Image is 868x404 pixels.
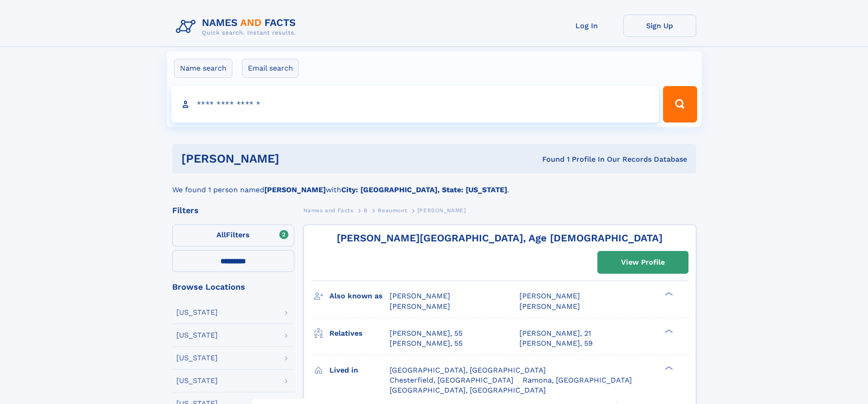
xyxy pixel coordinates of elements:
[390,366,546,374] span: [GEOGRAPHIC_DATA], [GEOGRAPHIC_DATA]
[390,386,546,394] span: [GEOGRAPHIC_DATA], [GEOGRAPHIC_DATA]
[378,205,407,216] a: Beaumont
[329,288,390,304] h3: Also known as
[663,86,697,123] button: Search Button
[411,154,687,164] div: Found 1 Profile In Our Records Database
[390,338,462,348] a: [PERSON_NAME], 55
[172,283,294,291] div: Browse Locations
[216,230,226,239] span: All
[176,332,218,339] div: [US_STATE]
[242,59,299,78] label: Email search
[390,328,462,338] a: [PERSON_NAME], 55
[519,338,593,348] a: [PERSON_NAME], 59
[329,363,390,378] h3: Lived in
[390,376,514,384] span: Chesterfield, [GEOGRAPHIC_DATA]
[378,207,407,214] span: Beaumont
[176,354,218,362] div: [US_STATE]
[174,59,232,78] label: Name search
[181,153,411,164] h1: [PERSON_NAME]
[172,15,303,39] img: Logo Names and Facts
[329,326,390,341] h3: Relatives
[663,365,673,371] div: ❯
[172,206,294,215] div: Filters
[519,302,580,311] span: [PERSON_NAME]
[598,251,688,273] a: View Profile
[390,302,450,311] span: [PERSON_NAME]
[417,207,466,214] span: [PERSON_NAME]
[663,328,673,334] div: ❯
[364,207,368,214] span: B
[621,252,665,273] div: View Profile
[172,225,294,246] label: Filters
[176,377,218,384] div: [US_STATE]
[519,291,580,300] span: [PERSON_NAME]
[550,15,623,37] a: Log In
[523,376,632,384] span: Ramona, [GEOGRAPHIC_DATA]
[171,86,659,123] input: search input
[519,328,591,338] a: [PERSON_NAME], 21
[337,232,663,244] a: [PERSON_NAME][GEOGRAPHIC_DATA], Age [DEMOGRAPHIC_DATA]
[264,185,326,194] b: [PERSON_NAME]
[341,185,507,194] b: City: [GEOGRAPHIC_DATA], State: [US_STATE]
[176,309,218,316] div: [US_STATE]
[390,291,450,300] span: [PERSON_NAME]
[172,174,696,195] div: We found 1 person named with .
[663,291,673,297] div: ❯
[623,15,696,37] a: Sign Up
[364,205,368,216] a: B
[303,205,354,216] a: Names and Facts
